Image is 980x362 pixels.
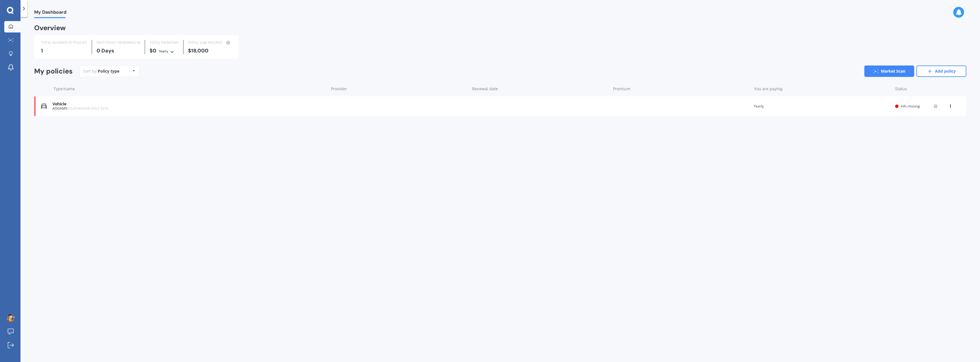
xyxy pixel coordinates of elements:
div: 0 Days [97,48,140,54]
div: TOTAL NUMBER OF POLICIES [41,40,87,46]
div: $18,000 [188,48,232,54]
div: Vehicle [52,102,326,107]
div: My policies [34,67,73,75]
div: Overview [34,25,66,31]
div: $0 [150,48,179,54]
div: Renewal date [472,86,609,92]
span: Info missing [901,104,920,109]
div: NEXT POLICY RENEWING IN [97,40,140,46]
div: Sort by: [83,68,119,74]
div: TOTAL PREMIUMS [150,40,179,46]
img: Vehicle [41,103,47,109]
a: Add policy [916,66,966,77]
img: ACg8ocIet89ENX6eupmPXzDq7ZAWrzX2B1biQbZp8by4bLjhXxjKz426=s96-c [7,314,15,322]
div: Premium [613,86,750,92]
div: Yearly [754,103,891,109]
div: TOTAL SUM INSURED [188,40,232,46]
div: Policy type [98,68,119,74]
div: You are paying [754,86,891,92]
span: VOLKSWAGEN GOLF 2016 [67,106,108,111]
div: Type/name [54,86,326,92]
div: Yearly [159,48,168,54]
div: Status [895,86,938,92]
div: 1 [41,48,87,54]
div: ADDAM5 [52,107,326,111]
span: My Dashboard [34,9,66,17]
a: Market Scan [864,66,914,77]
div: Provider [331,86,467,92]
